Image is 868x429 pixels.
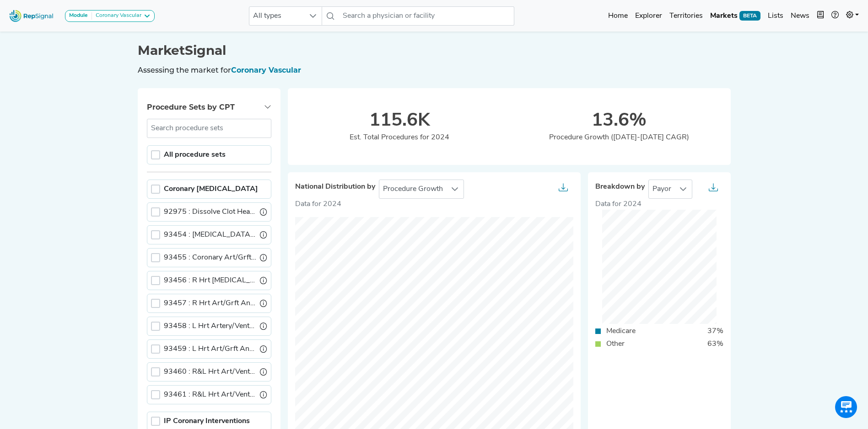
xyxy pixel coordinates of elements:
[631,7,666,25] a: Explorer
[138,66,731,74] h6: Assessing the market for
[164,184,258,195] label: Coronary Angiography
[164,298,256,309] label: R Hrt Art/Grft Angio
[138,43,731,58] h1: MarketSignal
[509,110,729,132] div: 13.6%
[164,252,256,263] label: Coronary Art/Grft Angio S&I
[164,275,256,286] label: R Hrt Coronary Artery Angio
[231,66,301,74] span: Coronary Vascular
[69,13,88,18] strong: Module
[164,366,256,377] label: R&L Hrt Art/Ventricle Angio
[601,326,641,337] div: Medicare
[703,180,723,198] button: Export as...
[164,207,256,217] label: Dissolve Clot Heart Vessel
[92,12,141,20] div: Coronary Vascular
[706,7,764,25] a: MarketsBETA
[601,339,630,350] div: Other
[164,149,226,160] label: All procedure sets
[764,7,787,25] a: Lists
[379,180,447,198] span: Procedure Growth
[290,110,509,132] div: 115.6K
[350,134,449,141] span: Est. Total Procedures for 2024
[295,183,375,191] span: National Distribution by
[249,7,304,25] span: All types
[666,7,706,25] a: Territories
[164,389,256,400] label: R&L Hrt Art/Ventricle Angio
[595,183,645,191] span: Breakdown by
[147,119,271,138] input: Search procedure sets
[553,180,573,198] button: Export as...
[702,339,729,350] div: 63%
[164,416,250,427] label: IP Coronary Interventions
[164,321,256,332] label: L Hrt Artery/Ventricle Angio
[595,199,723,210] div: Data for 2024
[649,180,675,198] span: Payor
[147,103,235,111] span: Procedure Sets by CPT
[164,344,256,355] label: L Hrt Art/Grft Angio
[295,199,573,210] p: Data for 2024
[813,7,828,25] button: Intel Book
[549,134,689,141] span: Procedure Growth ([DATE]-[DATE] CAGR)
[65,10,155,22] button: ModuleCoronary Vascular
[604,7,631,25] a: Home
[339,6,514,26] input: Search a physician or facility
[138,95,280,119] button: Procedure Sets by CPT
[164,229,256,240] label: Coronary Artery Angio S&I
[739,11,760,20] span: BETA
[787,7,813,25] a: News
[702,326,729,337] div: 37%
